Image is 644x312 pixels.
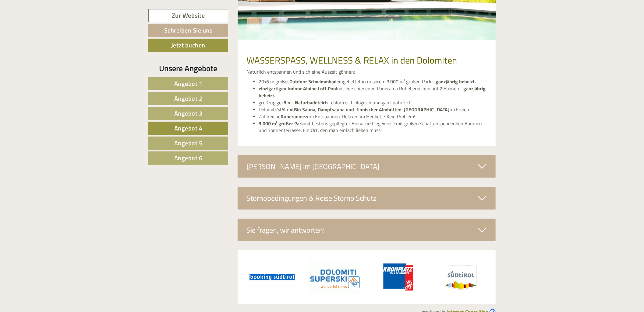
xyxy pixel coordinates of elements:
[247,68,487,75] p: Natürlich entspannen und sich eine Auszeit gönnen:
[148,63,228,74] div: Unsere Angebote
[238,187,496,209] div: Stornobedingungen & Reise Storno Schutz
[174,138,203,148] span: Angebot 5
[259,120,304,127] strong: 3.000 m² großer Park
[174,94,203,103] span: Angebot 2
[174,79,203,88] span: Angebot 1
[259,85,338,92] strong: einzigartigen Indoor Alpine Loft Pool
[284,99,328,106] strong: Bio - Naturbadeteich
[259,99,487,106] li: großzügiger - chlorfrei, biologisch und ganz natürlich.
[174,153,203,163] span: Angebot 6
[294,106,450,113] strong: Bio Sauna, Dampfsauna und finnischer Almhütten-[GEOGRAPHIC_DATA]
[259,120,487,134] li: mit bestens gepflegter Bionatur: Liegewiese mit großen schattenspendenden Bäumen und Sonnenterras...
[290,78,337,85] strong: Outdoor Schwimmbad
[247,53,457,67] span: WASSERSPASS, WELLNESS & RELAX in den Dolomiten
[259,85,487,99] li: mit verschiedenen Panorama Ruhebereichen auf 2 Ebenen –
[148,9,228,22] a: Zur Website
[259,106,487,113] li: DolomiteSPA mit im Freien.
[174,123,203,133] span: Angebot 4
[174,109,203,118] span: Angebot 3
[259,113,487,120] li: Zahlreiche zum Entspannen. Relaxen im Heubett? Kein Problem!
[281,113,305,120] strong: Ruheräume
[148,24,228,37] a: Schreiben Sie uns
[148,39,228,52] a: Jetzt buchen
[238,155,496,178] div: [PERSON_NAME] im [GEOGRAPHIC_DATA]
[238,219,496,241] div: Sie fragen, wir antworten!
[436,78,476,85] strong: ganzjährig beheizt.
[259,85,486,99] strong: ganzjährig beheizt.
[259,78,487,85] li: 20x6 m großes eingebettet in unserem 3.000 m² großen Park –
